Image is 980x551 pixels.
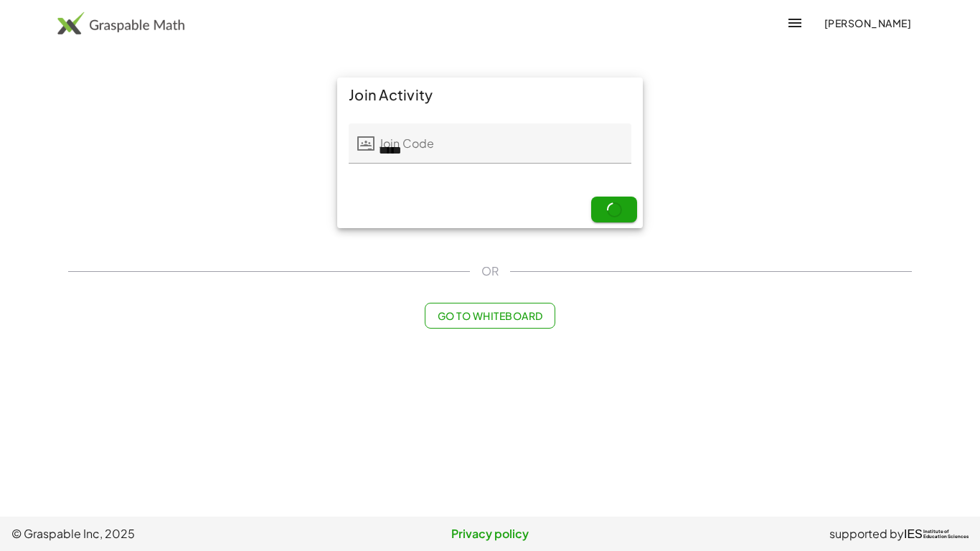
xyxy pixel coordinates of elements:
[331,525,650,542] a: Privacy policy
[904,527,923,541] span: IES
[923,529,969,540] span: Institute of Education Sciences
[829,525,904,542] span: supported by
[11,525,331,542] span: © Graspable Inc, 2025
[812,10,923,36] button: [PERSON_NAME]
[437,309,542,322] span: Go to Whiteboard
[824,17,911,29] span: [PERSON_NAME]
[904,525,969,542] a: IESInstitute ofEducation Sciences
[425,303,555,329] button: Go to Whiteboard
[481,263,499,280] span: OR
[337,77,643,112] div: Join Activity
